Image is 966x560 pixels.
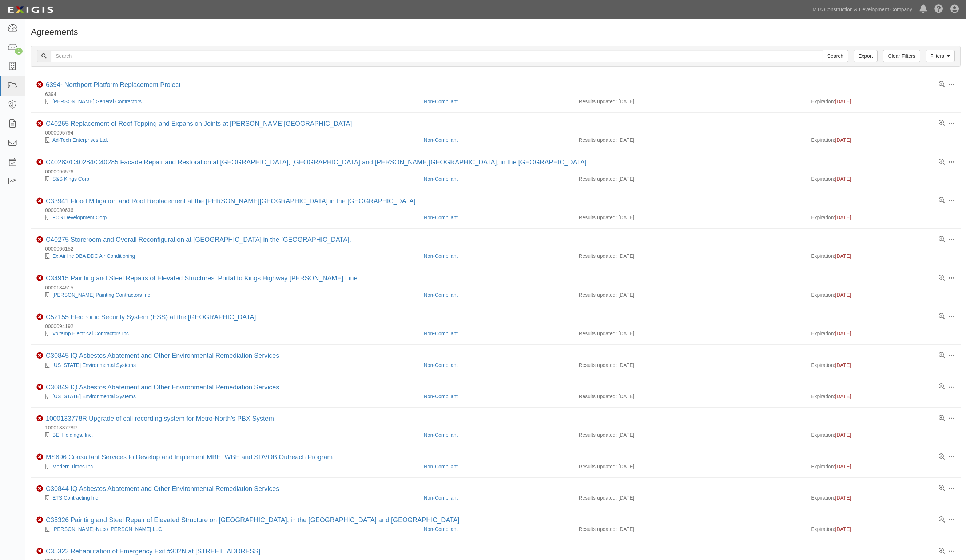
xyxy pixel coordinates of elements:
span: [DATE] [835,292,851,298]
i: Non-Compliant [36,81,43,88]
div: New York Environmental Systems [36,393,418,400]
span: [DATE] [835,253,851,259]
span: [DATE] [835,432,851,438]
div: 0000080636 [36,207,961,214]
h1: Agreements [31,27,961,37]
div: 0000096576 [36,168,961,175]
span: [DATE] [835,331,851,336]
a: [PERSON_NAME] Painting Contractors Inc [52,292,150,298]
a: FOS Development Corp. [52,215,108,220]
a: Clear Filters [883,50,920,62]
div: Expiration: [811,252,955,260]
div: C35322 Rehabilitation of Emergency Exit #302N at 168tj Street, Manhattan. [46,548,262,556]
i: Non-Compliant [36,275,43,281]
div: Expiration: [811,214,955,221]
div: Expiration: [811,431,955,439]
div: Results updated: [DATE] [579,330,800,337]
div: Results updated: [DATE] [579,431,800,439]
span: [DATE] [835,464,851,469]
a: BEI Holdings, Inc. [52,432,93,438]
div: 6394- Northport Platform Replacement Project [46,81,180,89]
div: Results updated: [DATE] [579,494,800,501]
div: BEI Holdings, Inc. [36,431,418,439]
div: 6394 [36,91,961,98]
div: Expiration: [811,175,955,183]
a: View results summary [939,313,945,320]
span: [DATE] [835,393,851,399]
a: View results summary [939,415,945,422]
div: 0000066152 [36,245,961,252]
a: 1000133778R Upgrade of call recording system for Metro-North’s PBX System [46,415,274,422]
i: Non-Compliant [36,517,43,523]
div: LoSardo General Contractors [36,98,418,105]
a: MTA Construction & Development Company [809,2,916,17]
a: Non-Compliant [424,331,458,336]
div: Expiration: [811,463,955,470]
div: C40275 Storeroom and Overall Reconfiguration at LaGuardia Bus Depot in the Queens. [46,236,351,244]
div: Ahern Painting Contractors Inc [36,291,418,299]
a: [PERSON_NAME] General Contractors [52,99,142,104]
span: [DATE] [835,99,851,104]
a: [US_STATE] Environmental Systems [52,393,136,399]
a: MS896 Consultant Services to Develop and Implement MBE, WBE and SDVOB Outreach Program [46,453,333,461]
a: View results summary [939,120,945,127]
div: Results updated: [DATE] [579,463,800,470]
a: S&S Kings Corp. [52,176,91,182]
div: C30844 IQ Asbestos Abatement and Other Environmental Remediation Services [46,485,279,493]
div: Expiration: [811,494,955,501]
a: Modern Times Inc [52,464,93,469]
a: C52155 Electronic Security System (ESS) at the [GEOGRAPHIC_DATA] [46,313,256,321]
a: C33941 Flood Mitigation and Roof Replacement at the [PERSON_NAME][GEOGRAPHIC_DATA] in the [GEOGRA... [46,197,417,205]
a: View results summary [939,485,945,492]
i: Non-Compliant [36,352,43,359]
a: C30845 IQ Asbestos Abatement and Other Environmental Remediation Services [46,352,279,359]
a: C35326 Painting and Steel Repair of Elevated Structure on [GEOGRAPHIC_DATA], in the [GEOGRAPHIC_D... [46,516,459,524]
div: Expiration: [811,393,955,400]
div: ETS Contracting Inc [36,494,418,501]
div: Results updated: [DATE] [579,136,800,144]
img: Logo [5,3,56,16]
a: C40275 Storeroom and Overall Reconfiguration at [GEOGRAPHIC_DATA] in the [GEOGRAPHIC_DATA]. [46,236,351,243]
input: Search [51,50,823,62]
a: C40283/C40284/C40285 Facade Repair and Restoration at [GEOGRAPHIC_DATA], [GEOGRAPHIC_DATA] and [P... [46,159,588,166]
div: Results updated: [DATE] [579,361,800,369]
div: Expiration: [811,136,955,144]
div: Results updated: [DATE] [579,252,800,260]
a: [US_STATE] Environmental Systems [52,362,136,368]
i: Non-Compliant [36,454,43,460]
i: Non-Compliant [36,198,43,204]
div: Expiration: [811,98,955,105]
a: Non-Compliant [424,253,458,259]
a: Non-Compliant [424,362,458,368]
i: Help Center - Complianz [934,5,943,14]
div: Results updated: [DATE] [579,525,800,533]
span: [DATE] [835,176,851,182]
a: View results summary [939,197,945,204]
div: Modern Times Inc [36,463,418,470]
i: Non-Compliant [36,159,43,165]
a: C34915 Painting and Steel Repairs of Elevated Structures: Portal to Kings Highway [PERSON_NAME] Line [46,275,357,282]
i: Non-Compliant [36,314,43,320]
div: Results updated: [DATE] [579,98,800,105]
a: C30844 IQ Asbestos Abatement and Other Environmental Remediation Services [46,485,279,492]
i: Non-Compliant [36,384,43,391]
span: [DATE] [835,137,851,143]
a: Ad-Tech Enterprises Ltd. [52,137,108,143]
i: Non-Compliant [36,120,43,127]
div: C52155 Electronic Security System (ESS) at the West 4th Street Subway Station [46,313,256,321]
span: [DATE] [835,526,851,532]
div: C34915 Painting and Steel Repairs of Elevated Structures: Portal to Kings Highway Culver Line [46,275,357,283]
a: View results summary [939,275,945,281]
a: Non-Compliant [424,137,458,143]
div: Expiration: [811,525,955,533]
a: C30849 IQ Asbestos Abatement and Other Environmental Remediation Services [46,384,279,391]
div: C40283/C40284/C40285 Facade Repair and Restoration at JFK, LaGuardia and Baisley Park Bus Depot, ... [46,159,588,167]
div: Results updated: [DATE] [579,175,800,183]
a: View results summary [939,384,945,390]
a: View results summary [939,352,945,359]
div: Voltamp Electrical Contractors Inc [36,330,418,337]
a: Non-Compliant [424,432,458,438]
div: New York Environmental Systems [36,361,418,369]
div: Ex Air Inc DBA DDC Air Conditioning [36,252,418,260]
div: C35326 Painting and Steel Repair of Elevated Structure on Myrtle Avenue Line, in the Boroughs of ... [46,516,459,524]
